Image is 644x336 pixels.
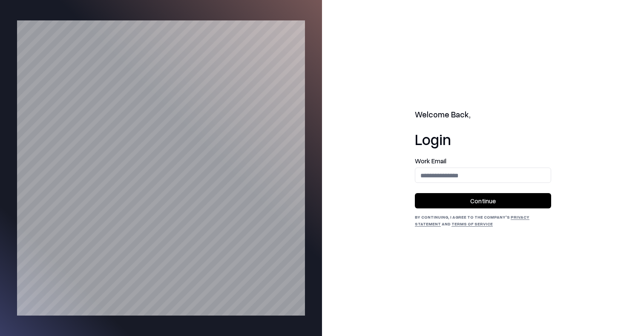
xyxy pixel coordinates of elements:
div: By continuing, I agree to the Company's and [415,214,551,227]
h1: Login [415,131,551,148]
h2: Welcome Back, [415,109,551,121]
button: Continue [415,193,551,208]
label: Work Email [415,158,551,164]
a: Terms of Service [451,221,493,226]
